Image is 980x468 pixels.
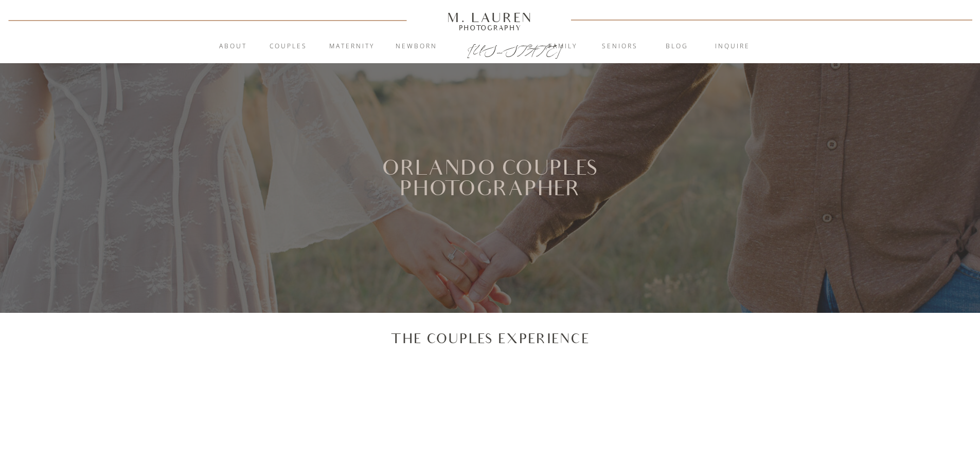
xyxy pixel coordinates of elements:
a: Photography [443,25,538,30]
a: Couples [261,42,316,52]
a: Newborn [389,42,444,52]
a: Family [535,42,591,52]
a: Maternity [324,42,380,52]
h1: Orlando Couples Photographer [365,158,615,225]
p: The Couples Experience [390,329,590,347]
a: inquire [705,42,760,52]
a: blog [649,42,705,52]
a: M. Lauren [417,12,564,23]
a: About [213,42,253,52]
a: Seniors [592,42,648,52]
a: [US_STATE] [467,42,514,54]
